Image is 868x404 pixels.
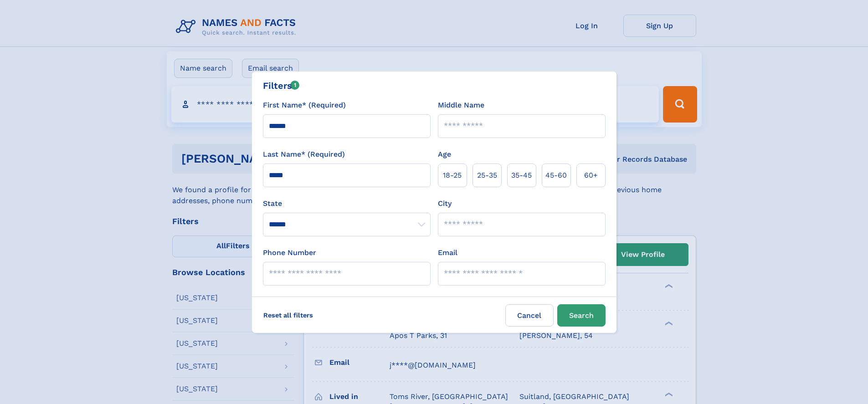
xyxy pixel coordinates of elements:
[505,304,554,327] label: Cancel
[263,79,300,92] div: Filters
[584,170,598,181] span: 60+
[263,247,316,258] label: Phone Number
[438,198,452,209] label: City
[545,170,567,181] span: 45‑60
[511,170,532,181] span: 35‑45
[263,198,431,209] label: State
[438,100,484,111] label: Middle Name
[257,304,319,326] label: Reset all filters
[263,149,345,160] label: Last Name* (Required)
[438,247,457,258] label: Email
[443,170,462,181] span: 18‑25
[557,304,606,327] button: Search
[477,170,497,181] span: 25‑35
[263,100,346,111] label: First Name* (Required)
[438,149,451,160] label: Age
